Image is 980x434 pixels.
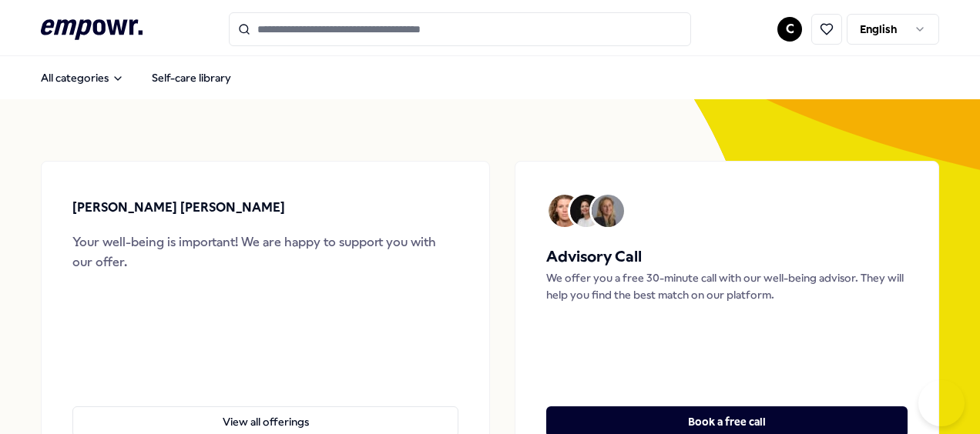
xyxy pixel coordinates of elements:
[777,17,802,42] button: C
[570,195,602,227] img: Avatar
[549,195,581,227] img: Avatar
[229,12,691,46] input: Search for products, categories or subcategories
[139,62,243,93] a: Self-care library
[546,269,908,304] p: We offer you a free 30-minute call with our well-being advisor. They will help you find the best ...
[29,62,136,93] button: All categories
[592,195,624,227] img: Avatar
[72,198,285,218] p: [PERSON_NAME] [PERSON_NAME]
[29,62,243,93] nav: Main
[546,245,908,269] h5: Advisory Call
[918,380,965,426] iframe: Help Scout Beacon - Open
[72,232,458,272] div: Your well-being is important! We are happy to support you with our offer.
